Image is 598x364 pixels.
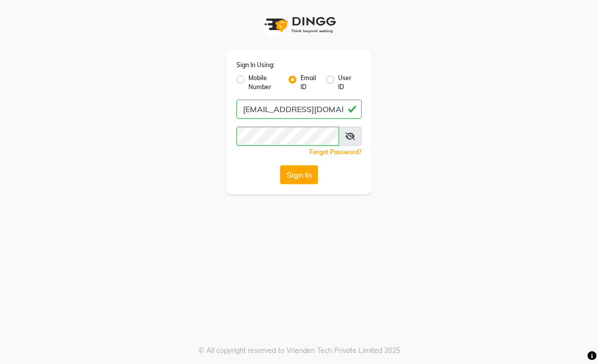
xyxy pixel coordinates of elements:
label: Email ID [301,74,318,92]
img: logo1.svg [259,10,339,40]
label: Sign In Using: [236,61,274,70]
label: Mobile Number [248,74,280,92]
button: Sign In [280,165,318,184]
label: User ID [338,74,354,92]
input: Username [236,127,339,146]
a: Forgot Password? [310,148,362,156]
input: Username [236,100,362,119]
